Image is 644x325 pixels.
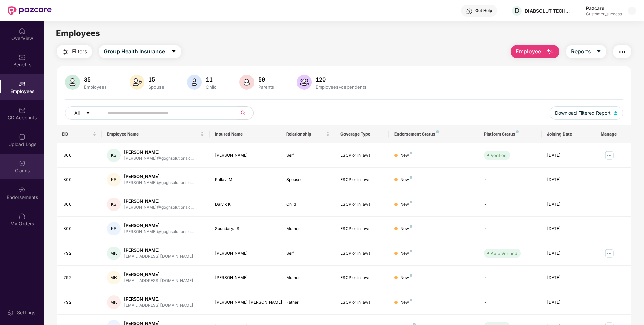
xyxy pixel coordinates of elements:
[215,177,276,183] div: Pallavi M
[555,109,611,117] span: Download Filtered Report
[124,302,193,309] div: [EMAIL_ADDRESS][DOMAIN_NAME]
[410,201,412,203] img: svg+xml;base64,PHN2ZyB4bWxucz0iaHR0cDovL3d3dy53My5vcmcvMjAwMC9zdmciIHdpZHRoPSI4IiBoZWlnaHQ9IjgiIH...
[286,152,329,159] div: Self
[410,225,412,228] img: svg+xml;base64,PHN2ZyB4bWxucz0iaHR0cDovL3d3dy53My5vcmcvMjAwMC9zdmciIHdpZHRoPSI4IiBoZWlnaHQ9IjgiIH...
[286,275,329,281] div: Mother
[547,250,590,257] div: [DATE]
[542,125,595,143] th: Joining Date
[286,250,329,257] div: Self
[104,47,165,56] span: Group Health Insurance
[124,247,193,253] div: [PERSON_NAME]
[436,130,439,133] img: svg+xml;base64,PHN2ZyB4bWxucz0iaHR0cDovL3d3dy53My5vcmcvMjAwMC9zdmciIHdpZHRoPSI4IiBoZWlnaHQ9IjgiIH...
[314,76,368,83] div: 120
[410,152,412,154] img: svg+xml;base64,PHN2ZyB4bWxucz0iaHR0cDovL3d3dy53My5vcmcvMjAwMC9zdmciIHdpZHRoPSI4IiBoZWlnaHQ9IjgiIH...
[547,177,590,183] div: [DATE]
[340,299,383,306] div: ESCP or in laws
[107,173,121,186] div: KS
[586,5,622,11] div: Pazcare
[618,48,626,56] img: svg+xml;base64,PHN2ZyB4bWxucz0iaHR0cDovL3d3dy53My5vcmcvMjAwMC9zdmciIHdpZHRoPSIyNCIgaGVpZ2h0PSIyNC...
[124,173,194,180] div: [PERSON_NAME]
[257,76,275,83] div: 59
[63,201,96,208] div: 800
[215,250,276,257] div: [PERSON_NAME]
[547,299,590,306] div: [DATE]
[8,6,52,15] img: New Pazcare Logo
[7,309,14,316] img: svg+xml;base64,PHN2ZyBpZD0iU2V0dGluZy0yMHgyMCIgeG1sbnM9Imh0dHA6Ly93d3cudzMub3JnLzIwMDAvc3ZnIiB3aW...
[297,75,312,90] img: svg+xml;base64,PHN2ZyB4bWxucz0iaHR0cDovL3d3dy53My5vcmcvMjAwMC9zdmciIHhtbG5zOnhsaW5rPSJodHRwOi8vd3...
[516,47,541,56] span: Employee
[281,125,335,143] th: Relationship
[19,133,26,140] img: svg+xml;base64,PHN2ZyBpZD0iVXBsb2FkX0xvZ3MiIGRhdGEtbmFtZT0iVXBsb2FkIExvZ3MiIHhtbG5zPSJodHRwOi8vd3...
[340,275,383,281] div: ESCP or in laws
[410,299,412,301] img: svg+xml;base64,PHN2ZyB4bWxucz0iaHR0cDovL3d3dy53My5vcmcvMjAwMC9zdmciIHdpZHRoPSI4IiBoZWlnaHQ9IjgiIH...
[130,75,144,90] img: svg+xml;base64,PHN2ZyB4bWxucz0iaHR0cDovL3d3dy53My5vcmcvMjAwMC9zdmciIHhtbG5zOnhsaW5rPSJodHRwOi8vd3...
[478,168,541,192] td: -
[629,8,635,13] img: svg+xml;base64,PHN2ZyBpZD0iRHJvcGRvd24tMzJ4MzIiIHhtbG5zPSJodHRwOi8vd3d3LnczLm9yZy8yMDAwL3N2ZyIgd2...
[604,248,615,259] img: manageButton
[478,217,541,241] td: -
[286,299,329,306] div: Father
[340,152,383,159] div: ESCP or in laws
[237,106,254,120] button: search
[286,131,324,137] span: Relationship
[286,226,329,232] div: Mother
[340,201,383,208] div: ESCP or in laws
[19,28,26,34] img: svg+xml;base64,PHN2ZyBpZD0iSG9tZSIgeG1sbnM9Imh0dHA6Ly93d3cudzMub3JnLzIwMDAvc3ZnIiB3aWR0aD0iMjAiIG...
[394,131,473,137] div: Endorsement Status
[74,109,80,117] span: All
[124,253,193,260] div: [EMAIL_ADDRESS][DOMAIN_NAME]
[107,222,121,235] div: KS
[478,290,541,315] td: -
[215,226,276,232] div: Soundarya S
[215,152,276,159] div: [PERSON_NAME]
[286,201,329,208] div: Child
[547,201,590,208] div: [DATE]
[410,176,412,179] img: svg+xml;base64,PHN2ZyB4bWxucz0iaHR0cDovL3d3dy53My5vcmcvMjAwMC9zdmciIHdpZHRoPSI4IiBoZWlnaHQ9IjgiIH...
[215,299,276,306] div: [PERSON_NAME] [PERSON_NAME]
[62,48,70,56] img: svg+xml;base64,PHN2ZyB4bWxucz0iaHR0cDovL3d3dy53My5vcmcvMjAwMC9zdmciIHdpZHRoPSIyNCIgaGVpZ2h0PSIyNC...
[525,8,572,14] div: DIABSOLUT TECHNOLOGY PRIVATE LIMITED
[400,299,412,306] div: New
[340,226,383,232] div: ESCP or in laws
[340,250,383,257] div: ESCP or in laws
[400,152,412,159] div: New
[516,130,519,133] img: svg+xml;base64,PHN2ZyB4bWxucz0iaHR0cDovL3d3dy53My5vcmcvMjAwMC9zdmciIHdpZHRoPSI4IiBoZWlnaHQ9IjgiIH...
[286,177,329,183] div: Spouse
[107,247,121,260] div: MK
[124,204,194,211] div: [PERSON_NAME]@goghsolutions.c...
[187,75,202,90] img: svg+xml;base64,PHN2ZyB4bWxucz0iaHR0cDovL3d3dy53My5vcmcvMjAwMC9zdmciIHhtbG5zOnhsaW5rPSJodHRwOi8vd3...
[19,107,26,114] img: svg+xml;base64,PHN2ZyBpZD0iQ0RfQWNjb3VudHMiIGRhdGEtbmFtZT0iQ0QgQWNjb3VudHMiIHhtbG5zPSJodHRwOi8vd3...
[546,48,554,56] img: svg+xml;base64,PHN2ZyB4bWxucz0iaHR0cDovL3d3dy53My5vcmcvMjAwMC9zdmciIHhtbG5zOnhsaW5rPSJodHRwOi8vd3...
[102,125,210,143] th: Employee Name
[484,131,536,137] div: Platform Status
[83,76,108,83] div: 35
[107,271,121,284] div: MK
[400,250,412,257] div: New
[400,201,412,208] div: New
[547,226,590,232] div: [DATE]
[107,149,121,162] div: KS
[57,45,92,58] button: Filters
[491,152,507,159] div: Verified
[400,275,412,281] div: New
[571,47,591,56] span: Reports
[478,192,541,217] td: -
[204,76,218,83] div: 11
[215,275,276,281] div: [PERSON_NAME]
[56,28,100,38] span: Employees
[604,150,615,161] img: manageButton
[210,125,281,143] th: Insured Name
[547,152,590,159] div: [DATE]
[595,125,631,143] th: Manage
[124,229,194,235] div: [PERSON_NAME]@goghsolutions.c...
[124,271,193,278] div: [PERSON_NAME]
[86,111,90,116] span: caret-down
[124,222,194,229] div: [PERSON_NAME]
[62,131,91,137] span: EID
[475,8,492,13] div: Get Help
[124,155,194,162] div: [PERSON_NAME]@goghsolutions.c...
[83,84,108,90] div: Employees
[400,177,412,183] div: New
[19,80,26,87] img: svg+xml;base64,PHN2ZyBpZD0iRW1wbG95ZWVzIiB4bWxucz0iaHR0cDovL3d3dy53My5vcmcvMjAwMC9zdmciIHdpZHRoPS...
[586,11,622,17] div: Customer_success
